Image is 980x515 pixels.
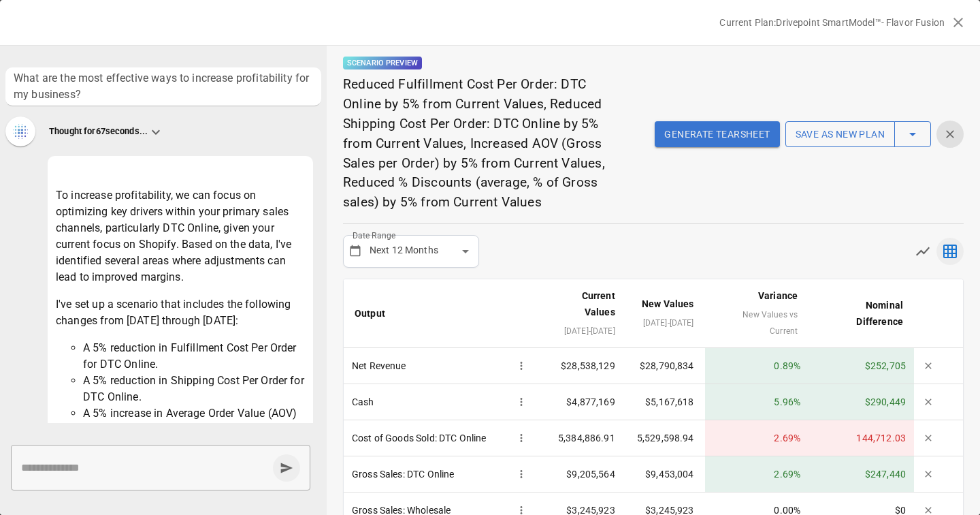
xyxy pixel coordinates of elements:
[719,16,945,29] p: Current Plan: Drivepoint SmartModel™- Flavor Fusion
[56,296,305,329] p: I've set up a scenario that includes the following changes from [DATE] through [DATE]:
[370,243,438,257] p: Next 12 Months
[705,384,809,420] td: 5.96 %
[626,456,705,493] td: $9,453,004
[808,384,914,420] td: $290,449
[539,279,626,348] th: Current Values
[83,340,305,373] li: A 5% reduction in Fulfillment Cost Per Order for DTC Online.
[626,384,705,420] td: $5,167,618
[637,315,694,331] div: [DATE] - [DATE]
[626,348,705,384] td: $28,790,834
[655,121,779,147] button: Generate Tearsheet
[352,465,531,484] div: Gross Sales: DTC Online
[539,384,626,420] td: $4,877,169
[626,420,705,456] td: 5,529,598.94
[352,392,531,411] div: Cash
[808,456,914,493] td: $247,440
[83,373,305,405] li: A 5% reduction in Shipping Cost Per Order for DTC Online.
[56,187,305,285] p: To increase profitability, we can focus on optimizing key drivers within your primary sales chann...
[14,70,313,103] span: What are the most effective ways to increase profitability for my business?
[343,57,422,70] p: Scenario Preview
[705,420,809,456] td: 2.69 %
[808,279,914,348] th: Nominal Difference
[626,279,705,348] th: New Values
[808,348,914,384] td: $252,705
[11,122,30,141] img: Thinking
[539,420,626,456] td: 5,384,886.91
[352,356,531,375] div: Net Revenue
[808,420,914,456] td: 144,712.03
[716,307,798,339] div: New Values vs Current
[353,230,395,241] label: Date Range
[539,456,626,493] td: $9,205,564
[83,405,305,454] li: A 5% increase in Average Order Value (AOV) for first-time customers in your DTC One-Time Purchase...
[705,348,809,384] td: 0.89 %
[550,323,615,339] div: [DATE] - [DATE]
[49,125,148,138] p: Thought for 67 seconds...
[344,279,539,348] th: Output
[352,428,531,448] div: Cost of Goods Sold: DTC Online
[539,348,626,384] td: $28,538,129
[705,456,809,493] td: 2.69 %
[705,279,809,348] th: Variance
[343,75,623,213] p: Reduced Fulfillment Cost Per Order: DTC Online by 5% from Current Values, Reduced Shipping Cost P...
[785,121,895,147] button: Save as new plan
